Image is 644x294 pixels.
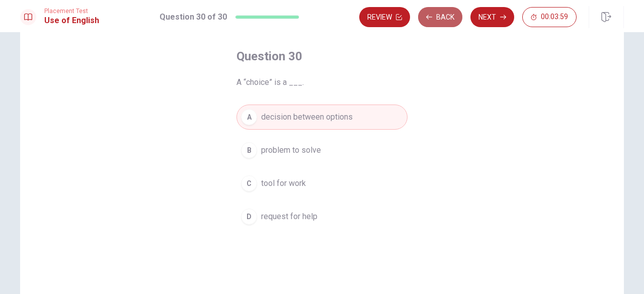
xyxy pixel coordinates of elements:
[261,211,317,223] span: request for help
[236,171,408,196] button: Ctool for work
[236,204,408,229] button: Drequest for help
[44,8,99,15] span: Placement Test
[241,142,257,158] div: B
[261,111,353,123] span: decision between options
[241,209,257,225] div: D
[359,7,410,27] button: Review
[261,144,321,156] span: problem to solve
[159,11,227,23] h1: Question 30 of 30
[522,7,577,27] button: 00:03:59
[470,7,514,27] button: Next
[418,7,462,27] button: Back
[241,175,257,191] div: C
[541,13,568,21] span: 00:03:59
[241,109,257,125] div: A
[236,138,408,163] button: Bproblem to solve
[236,48,408,64] h4: Question 30
[44,15,99,27] h1: Use of English
[236,105,408,130] button: Adecision between options
[236,76,408,88] span: A “choice” is a ___.
[261,177,306,189] span: tool for work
